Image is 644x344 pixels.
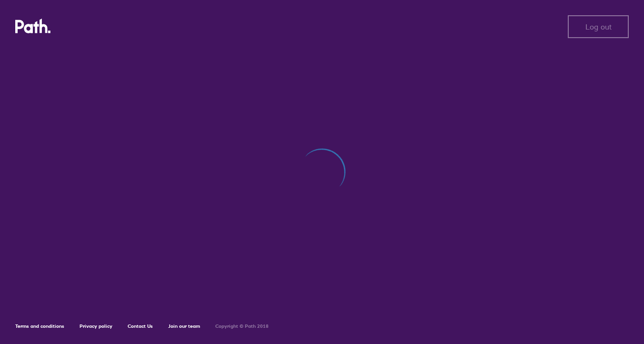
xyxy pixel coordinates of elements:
a: Privacy policy [80,323,112,329]
button: Log out [568,15,629,38]
a: Contact Us [128,323,153,329]
h6: Copyright © Path 2018 [215,324,269,329]
span: Log out [585,22,612,31]
a: Join our team [168,323,200,329]
a: Terms and conditions [15,323,64,329]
